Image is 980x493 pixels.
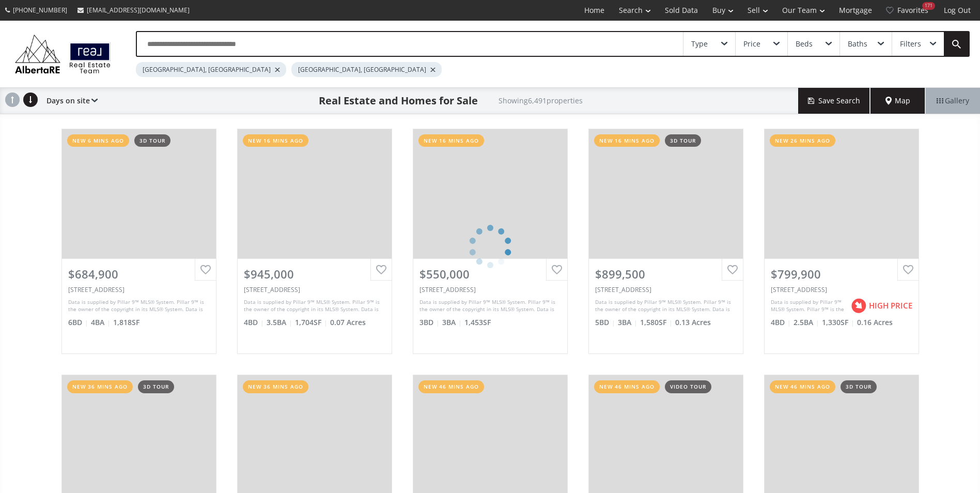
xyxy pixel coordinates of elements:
div: [GEOGRAPHIC_DATA], [GEOGRAPHIC_DATA] [291,62,442,77]
div: Price [743,40,760,48]
h2: Showing 6,491 properties [499,97,583,104]
div: 171 [922,2,935,10]
div: Map [870,88,925,114]
h1: Real Estate and Homes for Sale [319,94,478,108]
div: Days on site [41,88,98,114]
div: Gallery [925,88,980,114]
div: [GEOGRAPHIC_DATA], [GEOGRAPHIC_DATA] [136,62,286,77]
div: Baths [848,40,867,48]
span: Map [885,96,910,106]
div: Type [691,40,708,48]
span: [EMAIL_ADDRESS][DOMAIN_NAME] [87,6,190,14]
span: Gallery [937,96,969,106]
button: Save Search [798,88,870,114]
div: Filters [900,40,921,48]
a: [EMAIL_ADDRESS][DOMAIN_NAME] [72,1,195,20]
div: Beds [796,40,813,48]
span: [PHONE_NUMBER] [13,6,67,14]
img: Logo [10,32,115,76]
